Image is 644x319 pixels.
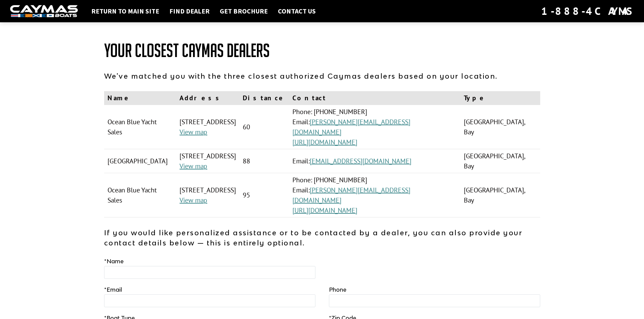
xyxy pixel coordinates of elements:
[292,117,410,136] a: [PERSON_NAME][EMAIL_ADDRESS][DOMAIN_NAME]
[292,206,357,215] a: [URL][DOMAIN_NAME]
[460,91,540,105] th: Type
[180,162,207,170] a: View map
[292,138,357,147] a: [URL][DOMAIN_NAME]
[176,173,239,217] td: [STREET_ADDRESS]
[289,91,460,105] th: Contact
[460,105,540,149] td: [GEOGRAPHIC_DATA], Bay
[176,105,239,149] td: [STREET_ADDRESS]
[239,105,289,149] td: 60
[166,7,213,16] a: Find Dealer
[216,7,271,16] a: Get Brochure
[289,149,460,173] td: Email:
[104,91,176,105] th: Name
[292,186,410,205] a: [PERSON_NAME][EMAIL_ADDRESS][DOMAIN_NAME]
[310,157,411,165] a: [EMAIL_ADDRESS][DOMAIN_NAME]
[10,5,78,18] img: white-logo-c9c8dbefe5ff5ceceb0f0178aa75bf4bb51f6bca0971e226c86eb53dfe498488.png
[275,7,319,16] a: Contact Us
[176,91,239,105] th: Address
[239,91,289,105] th: Distance
[104,286,122,294] label: Email
[104,71,540,81] p: We've matched you with the three closest authorized Caymas dealers based on your location.
[104,228,540,248] p: If you would like personalized assistance or to be contacted by a dealer, you can also provide yo...
[460,173,540,217] td: [GEOGRAPHIC_DATA], Bay
[460,149,540,173] td: [GEOGRAPHIC_DATA], Bay
[239,173,289,217] td: 95
[239,149,289,173] td: 88
[104,149,176,173] td: [GEOGRAPHIC_DATA]
[180,196,207,205] a: View map
[180,128,207,136] a: View map
[541,4,634,19] div: 1-888-4CAYMAS
[289,105,460,149] td: Phone: [PHONE_NUMBER] Email:
[104,105,176,149] td: Ocean Blue Yacht Sales
[104,257,124,265] label: Name
[88,7,163,16] a: Return to main site
[329,286,347,294] label: Phone
[289,173,460,217] td: Phone: [PHONE_NUMBER] Email:
[104,173,176,217] td: Ocean Blue Yacht Sales
[104,41,540,61] h1: Your Closest Caymas Dealers
[176,149,239,173] td: [STREET_ADDRESS]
